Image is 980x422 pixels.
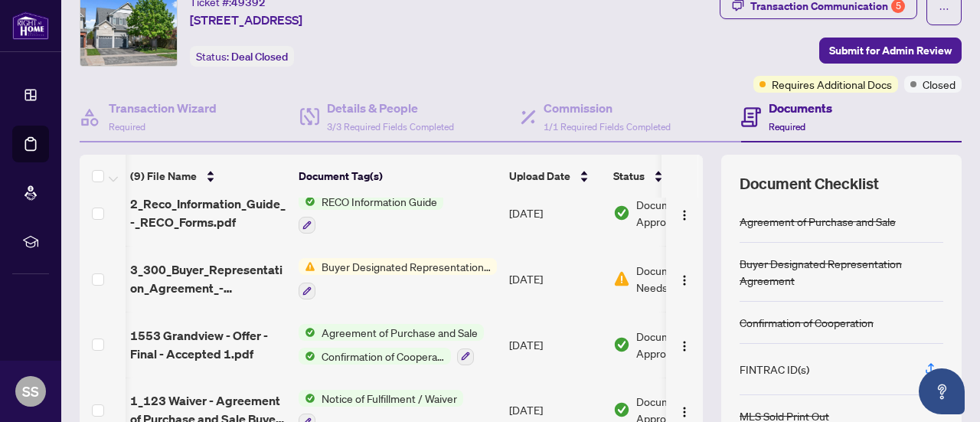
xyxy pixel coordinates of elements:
img: Status Icon [299,193,315,210]
span: Document Checklist [740,173,879,195]
span: Notice of Fulfillment / Waiver [315,390,463,407]
button: Logo [672,267,697,291]
div: Confirmation of Cooperation [740,314,874,331]
button: Submit for Admin Review [819,38,962,64]
img: Document Status [613,401,630,418]
span: Closed [923,76,955,93]
div: Buyer Designated Representation Agreement [740,255,943,289]
h4: Commission [544,99,671,117]
span: [STREET_ADDRESS] [190,11,302,29]
button: Logo [672,332,697,357]
span: Submit for Admin Review [829,38,952,63]
span: Upload Date [509,168,570,185]
th: Document Tag(s) [292,155,503,198]
img: Document Status [613,270,630,287]
img: Status Icon [299,390,315,407]
span: 3/3 Required Fields Completed [327,121,454,132]
button: Logo [672,201,697,225]
img: Logo [678,406,691,418]
img: Logo [678,340,691,352]
button: Status IconBuyer Designated Representation Agreement [299,258,497,299]
span: Confirmation of Cooperation [315,348,451,365]
h4: Details & People [327,99,454,117]
th: Upload Date [503,155,607,198]
div: Status: [190,46,294,67]
img: Status Icon [299,348,315,365]
img: Logo [678,209,691,221]
span: 2_Reco_Information_Guide_-_RECO_Forms.pdf [130,195,286,231]
img: Status Icon [299,324,315,341]
img: logo [12,11,49,40]
img: Logo [678,274,691,286]
span: 1553 Grandview - Offer - Final - Accepted 1.pdf [130,326,286,363]
span: Requires Additional Docs [772,76,892,93]
span: Agreement of Purchase and Sale [315,324,484,341]
span: 1/1 Required Fields Completed [544,121,671,132]
div: FINTRAC ID(s) [740,361,809,378]
span: (9) File Name [130,168,197,185]
span: Buyer Designated Representation Agreement [315,258,497,275]
span: ellipsis [939,4,949,15]
span: Document Needs Work [636,262,716,296]
span: Deal Closed [231,50,288,64]
img: Document Status [613,204,630,221]
button: Status IconAgreement of Purchase and SaleStatus IconConfirmation of Cooperation [299,324,484,365]
span: Status [613,168,645,185]
td: [DATE] [503,246,607,312]
div: Agreement of Purchase and Sale [740,213,896,230]
span: Required [769,121,805,132]
img: Status Icon [299,258,315,275]
h4: Documents [769,99,832,117]
button: Status IconRECO Information Guide [299,193,443,234]
th: Status [607,155,737,198]
span: RECO Information Guide [315,193,443,210]
button: Logo [672,397,697,422]
h4: Transaction Wizard [109,99,217,117]
span: Required [109,121,145,132]
span: Document Approved [636,328,731,361]
th: (9) File Name [124,155,292,198]
td: [DATE] [503,181,607,247]
img: Document Status [613,336,630,353]
button: Open asap [919,368,965,414]
span: Document Approved [636,196,731,230]
span: 3_300_Buyer_Representation_Agreement_-_Authority_for_Purchase_or_Lease_-_A_-_PropTx-[PERSON_NAME]... [130,260,286,297]
span: SS [22,381,39,402]
td: [DATE] [503,312,607,378]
